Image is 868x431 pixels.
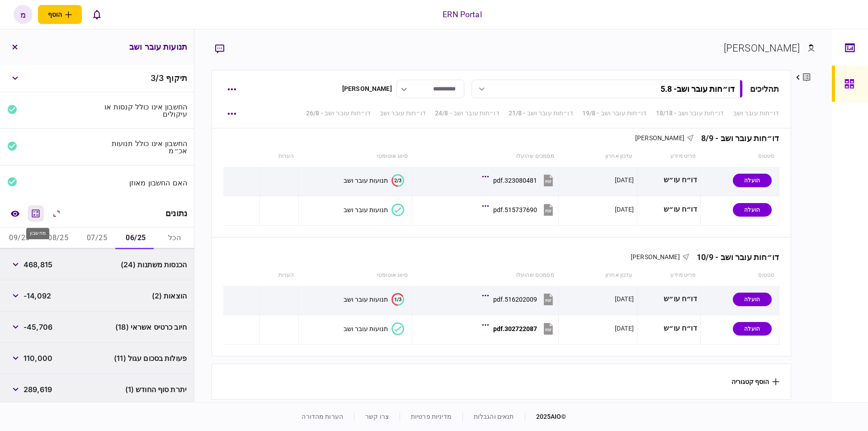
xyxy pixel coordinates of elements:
th: מסמכים שהועלו [412,265,559,286]
span: -14,092 [24,290,51,301]
span: פעולות בסכום עגול (11) [114,353,187,364]
div: דו״חות עובר ושב - 8/9 [694,133,779,143]
th: הערות [259,146,298,167]
a: דו״חות עובר ושב [733,109,779,118]
a: הערות מהדורה [302,413,343,420]
button: הרחב\כווץ הכל [48,205,65,222]
div: תנועות עובר ושב [344,296,388,303]
a: דו״חות עובר ושב - 19/8 [582,109,647,118]
div: האם החשבון מאוזן [101,179,188,186]
span: הוצאות (2) [152,290,187,301]
div: [PERSON_NAME] [724,41,800,56]
th: סטטוס [700,265,779,286]
a: השוואה למסמך [7,205,23,222]
span: תיקוף [166,73,187,83]
div: דו״ח עו״ש [641,318,697,339]
div: [DATE] [615,175,634,185]
span: [PERSON_NAME] [635,134,684,142]
a: מדיניות פרטיות [411,413,452,420]
a: דו״חות עובר ושב - 26/8 [306,109,371,118]
th: פריט מידע [637,146,700,167]
div: דו״ח עו״ש [641,199,697,220]
span: יתרת סוף החודש (1) [125,384,187,395]
th: מסמכים שהועלו [412,146,559,167]
div: [DATE] [615,205,634,214]
button: 516202009.pdf [484,289,555,309]
button: 06/25 [116,227,155,249]
button: פתח רשימת התראות [87,5,106,24]
div: 516202009.pdf [493,296,537,303]
div: נתונים [165,209,187,218]
div: דו״חות עובר ושב - 5.8 [660,84,735,94]
div: תנועות עובר ושב [344,177,388,184]
div: הועלה [733,203,772,217]
a: דו״חות עובר ושב [380,109,426,118]
button: תנועות עובר ושב [344,322,404,335]
span: 468,815 [24,259,52,270]
button: מ [14,5,33,24]
div: תנועות עובר ושב [344,206,388,213]
th: סיווג אוטומטי [299,265,412,286]
button: 323080481.pdf [484,170,555,190]
div: 323080481.pdf [493,177,537,184]
div: הועלה [733,174,772,187]
th: עדכון אחרון [559,265,637,286]
div: 515737690.pdf [493,206,537,213]
div: תנועות עובר ושב [344,325,388,332]
a: דו״חות עובר ושב - 21/8 [509,109,573,118]
a: צרו קשר [365,413,389,420]
div: דו״חות עובר ושב - 10/9 [689,252,779,262]
div: [DATE] [615,294,634,303]
div: הועלה [733,322,772,336]
button: 2/3תנועות עובר ושב [344,174,404,187]
div: הועלה [733,293,772,306]
a: דו״חות עובר ושב - 18/18 [656,109,724,118]
button: 07/25 [78,227,117,249]
span: הכנסות משתנות (24) [121,259,187,270]
th: סיווג אוטומטי [299,146,412,167]
a: דו״חות עובר ושב - 24/8 [435,109,500,118]
th: סטטוס [700,146,779,167]
button: 08/25 [39,227,78,249]
div: [DATE] [615,324,634,333]
button: דו״חות עובר ושב- 5.8 [472,80,743,98]
div: © 2025 AIO [525,412,566,422]
div: 302722087.pdf [493,325,537,332]
text: 1/3 [394,296,401,302]
button: 1/3תנועות עובר ושב [344,293,404,306]
span: חיוב כרטיס אשראי (18) [115,322,187,332]
button: 515737690.pdf [484,199,555,220]
span: -45,706 [24,322,52,332]
div: מחשבון [26,228,49,239]
th: עדכון אחרון [559,146,637,167]
button: הכל [155,227,194,249]
span: [PERSON_NAME] [631,253,680,260]
div: החשבון אינו כולל קנסות או עיקולים [101,103,188,118]
div: [PERSON_NAME] [342,84,392,94]
button: מחשבון [28,205,44,222]
th: פריט מידע [637,265,700,286]
div: החשבון אינו כולל תנועות אכ״מ [101,140,188,154]
button: תנועות עובר ושב [344,204,404,216]
span: 110,000 [24,353,52,364]
div: דו״ח עו״ש [641,289,697,309]
span: 3 / 3 [151,73,164,83]
div: תהליכים [750,83,779,95]
text: 2/3 [394,177,401,183]
span: 289,619 [24,384,52,395]
h3: תנועות עובר ושב [129,43,187,51]
button: הוסף קטגוריה [731,378,779,385]
button: פתח תפריט להוספת לקוח [38,5,82,24]
div: דו״ח עו״ש [641,170,697,190]
a: תנאים והגבלות [474,413,514,420]
button: 302722087.pdf [484,318,555,339]
th: הערות [259,265,298,286]
div: ERN Portal [443,9,481,20]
